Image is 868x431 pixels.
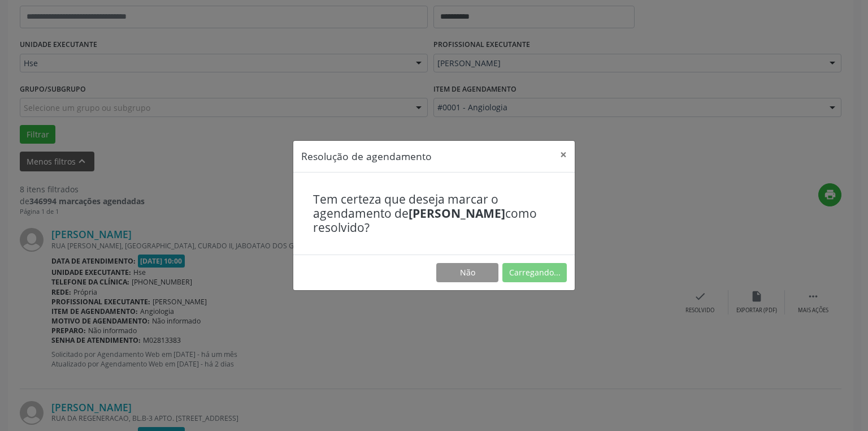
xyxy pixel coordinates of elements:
button: Carregando... [502,263,567,282]
button: Não [436,263,498,282]
h5: Resolução de agendamento [301,149,432,163]
h4: Tem certeza que deseja marcar o agendamento de como resolvido? [313,192,555,235]
button: Close [552,141,575,169]
b: [PERSON_NAME] [409,205,505,221]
